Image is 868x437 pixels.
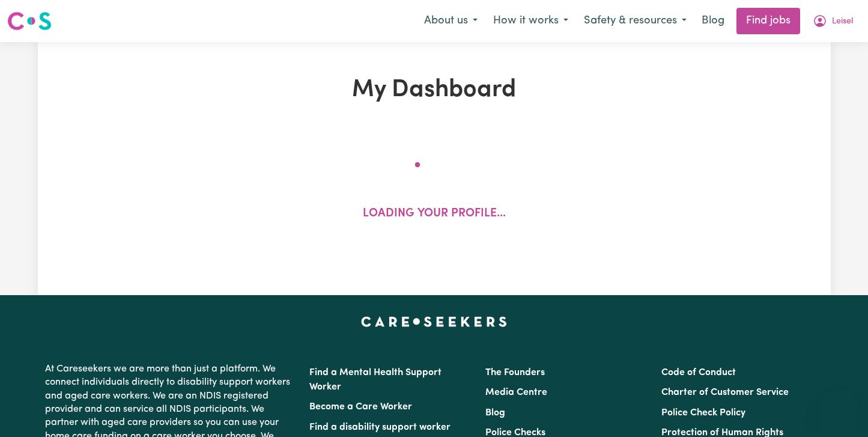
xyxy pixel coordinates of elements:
[309,368,442,392] a: Find a Mental Health Support Worker
[485,408,505,418] a: Blog
[309,402,412,412] a: Become a Care Worker
[832,15,853,28] span: Leisel
[661,388,789,397] a: Charter of Customer Service
[361,317,507,326] a: Careseekers home page
[416,8,485,34] button: About us
[485,8,576,34] button: How it works
[309,423,451,432] a: Find a disability support worker
[485,368,545,377] a: The Founders
[363,206,506,223] p: Loading your profile...
[576,8,694,34] button: Safety & resources
[820,389,858,427] iframe: Button to launch messaging window
[485,388,547,397] a: Media Centre
[7,7,52,35] a: Careseekers logo
[736,8,800,34] a: Find jobs
[805,8,861,34] button: My Account
[7,10,52,32] img: Careseekers logo
[694,8,732,34] a: Blog
[661,368,736,377] a: Code of Conduct
[661,408,745,418] a: Police Check Policy
[177,76,691,105] h1: My Dashboard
